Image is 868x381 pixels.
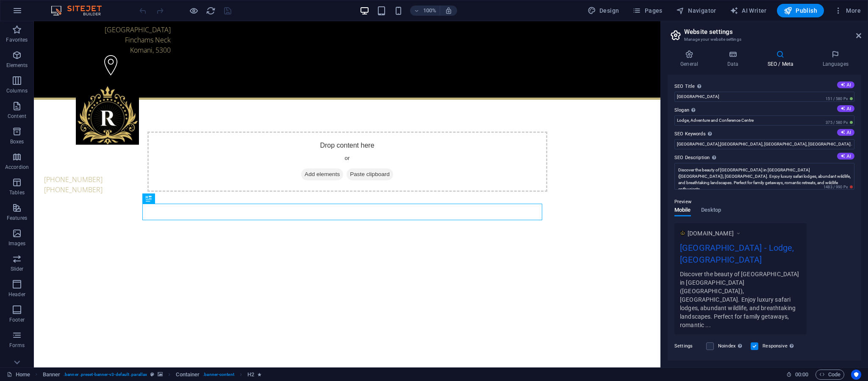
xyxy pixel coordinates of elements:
[851,370,861,380] button: Usercentrics
[674,105,854,115] label: Slogan
[43,370,262,380] nav: breadcrumb
[822,184,854,190] span: 1483 / 990 Px
[189,6,199,16] button: Click here to leave preview mode and continue editing
[680,241,801,270] div: [GEOGRAPHIC_DATA] - Lodge, [GEOGRAPHIC_DATA]
[727,4,770,17] button: AI Writer
[9,317,25,323] p: Footer
[674,358,854,368] label: Meta tags
[674,207,721,223] div: Preview
[6,87,28,94] p: Columns
[676,6,716,15] span: Navigator
[49,6,112,16] img: Editor Logo
[674,81,854,92] label: SEO Title
[588,6,619,15] span: Design
[176,370,200,380] span: Click to select. Double-click to edit
[629,4,666,17] button: Pages
[718,341,746,351] label: Noindex
[837,105,854,112] button: Slogan
[684,36,844,43] h3: Manage your website settings
[824,96,854,102] span: 151 / 580 Px
[8,240,26,247] p: Images
[684,28,861,36] h2: Website settings
[795,370,808,380] span: 00 00
[674,197,691,207] p: Preview
[445,7,452,14] i: On resize automatically adjust zoom level to fit chosen device.
[784,6,817,15] span: Publish
[786,370,809,380] h6: Session time
[674,205,691,217] span: Mobile
[754,50,810,68] h4: SEO / Meta
[831,4,864,17] button: More
[584,4,623,17] button: Design
[584,4,623,17] div: Design (Ctrl+Alt+Y)
[6,62,28,69] p: Elements
[714,50,754,68] h4: Data
[9,189,25,196] p: Tables
[11,266,24,272] p: Slider
[632,6,662,15] span: Pages
[8,113,26,120] p: Content
[815,370,844,380] button: Code
[9,342,25,349] p: Forms
[674,153,854,163] label: SEO Description
[10,138,24,145] p: Boxes
[763,341,796,351] label: Responsive
[777,4,824,17] button: Publish
[837,153,854,160] button: SEO Description
[810,50,861,68] h4: Languages
[730,6,767,15] span: AI Writer
[203,370,234,380] span: . banner-content
[680,230,685,236] img: RoydonFIcon-fSfUJ9KFb52QSL1-2XdP0g-L4u6bA5ztSOQn3T_cQNseQ.png
[150,372,154,377] i: This element is a customizable preset
[7,370,30,380] a: Click to cancel selection. Double-click to open Pages
[801,371,802,378] span: :
[674,129,854,139] label: SEO Keywords
[423,6,436,16] h6: 100%
[206,6,216,16] i: Reload page
[674,341,702,351] label: Settings
[688,229,734,238] span: [DOMAIN_NAME]
[258,372,261,377] i: Element contains an animation
[701,205,721,217] span: Desktop
[7,215,27,221] p: Features
[680,269,801,329] div: Discover the beauty of [GEOGRAPHIC_DATA] in [GEOGRAPHIC_DATA] ([GEOGRAPHIC_DATA]), [GEOGRAPHIC_DA...
[205,6,216,16] button: reload
[674,115,854,126] input: Slogan...
[837,129,854,136] button: SEO Keywords
[673,4,720,17] button: Navigator
[5,164,29,171] p: Accordion
[410,6,440,16] button: 100%
[668,50,714,68] h4: General
[834,6,861,15] span: More
[247,370,254,380] span: Click to select. Double-click to edit
[64,370,147,380] span: . banner .preset-banner-v3-default .parallax
[819,370,840,380] span: Code
[8,291,25,298] p: Header
[6,36,28,43] p: Favorites
[837,81,854,88] button: SEO Title
[824,120,854,126] span: 375 / 580 Px
[43,370,61,380] span: Click to select. Double-click to edit
[158,372,163,377] i: This element contains a background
